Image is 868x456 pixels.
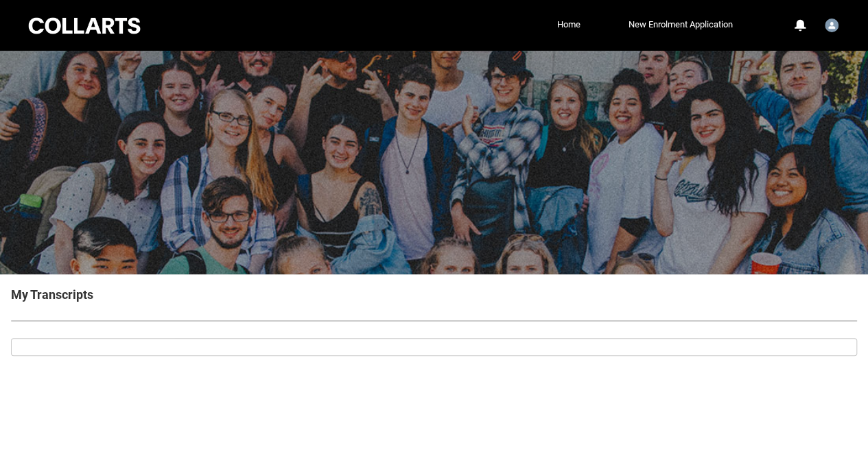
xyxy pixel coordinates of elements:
a: Home [554,14,584,35]
article: Request_Student_Transcript flow [11,320,857,322]
b: My Transcripts [11,287,93,302]
button: User Profile Student.sbarrow.20253044 [821,13,842,35]
a: New Enrolment Application [625,14,736,35]
img: Student.sbarrow.20253044 [825,19,838,32]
